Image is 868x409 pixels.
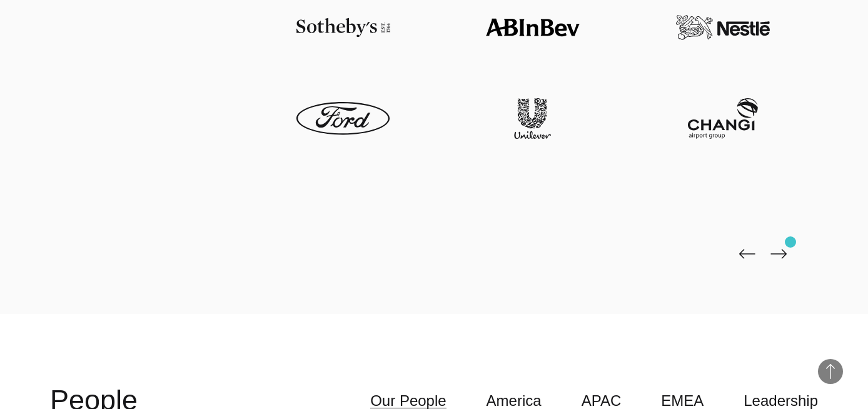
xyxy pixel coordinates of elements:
img: Sotheby's [296,7,390,48]
img: ABinBev [486,7,580,48]
button: Back to Top [818,359,843,384]
img: Unilever [486,98,580,139]
img: Ford [296,98,390,139]
img: Nestle [676,7,770,48]
img: Changi [676,98,770,139]
img: page-back-black.png [739,249,755,259]
img: page-next-black.png [770,249,787,259]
